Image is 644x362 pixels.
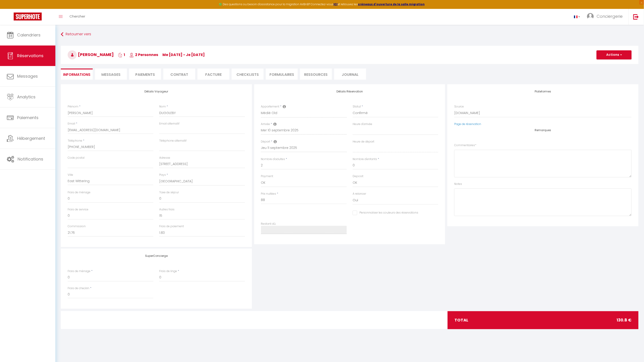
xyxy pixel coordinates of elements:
[66,9,89,25] a: Chercher
[68,139,82,143] label: Téléphone
[454,122,481,126] a: Page de réservation
[159,139,187,143] label: Téléphone alternatif
[4,2,17,15] button: Ouvrir le widget de chat LiveChat
[198,69,229,80] li: Facture
[159,173,166,177] label: Pays
[61,69,93,80] li: Informations
[17,135,45,141] span: Hébergement
[159,122,180,126] label: Email alternatif
[261,174,273,178] label: Payment
[162,52,205,57] span: me [DATE] - je [DATE]
[17,94,36,100] span: Analytics
[358,2,425,6] a: créneaux d'ouverture de la salle migration
[18,156,43,162] span: Notifications
[300,69,332,80] li: Ressources
[633,14,639,20] img: logout
[68,122,75,126] label: Email
[68,173,73,177] label: Ville
[69,14,85,19] span: Chercher
[617,317,632,323] span: 130.8 €
[68,207,88,212] label: Frais de service
[261,222,276,226] label: Restant dû
[17,32,41,38] span: Calendriers
[17,53,44,59] span: Réservations
[118,52,125,57] span: 1
[597,13,623,19] span: Conciergerie
[159,207,174,212] label: Autres frais
[261,157,285,161] label: Nombre d'adultes
[454,143,476,148] label: Commentaires
[68,286,89,291] label: Frais de checkin
[101,72,121,77] span: Messages
[261,122,270,126] label: Arrivée
[261,105,280,109] label: Appartement
[353,192,366,196] label: A relancer
[261,192,276,196] label: Prix nuitées
[353,105,361,109] label: Statut
[17,115,38,120] span: Paiements
[353,174,363,178] label: Deposit
[68,269,90,273] label: Frais de ménage
[232,69,264,80] li: CHECKLISTS
[353,140,374,144] label: Heure de départ
[68,90,245,93] h4: Détails Voyageur
[334,2,338,6] a: ICI
[68,105,78,109] label: Prénom
[454,129,632,132] h4: Remarques
[584,9,629,25] a: ... Conciergerie
[159,156,170,160] label: Adresse
[448,311,639,329] div: total
[334,69,366,80] li: Journal
[129,52,158,57] span: 2 Personnes
[159,269,177,273] label: Frais de linge
[261,90,439,93] h4: Détails Réservation
[353,157,377,161] label: Nombre d'enfants
[159,190,179,195] label: Taxe de séjour
[159,105,166,109] label: Nom
[14,13,42,20] img: Super Booking
[68,52,114,57] span: [PERSON_NAME]
[61,30,639,38] a: Retourner vers
[353,122,372,126] label: Heure d'arrivée
[129,69,161,80] li: Paiements
[159,224,184,229] label: Frais de paiement
[261,140,270,144] label: Départ
[68,254,245,257] h4: SuperConcierge
[163,69,195,80] li: Contrat
[68,156,85,160] label: Code postal
[454,90,632,93] h4: Plateformes
[68,190,90,195] label: Frais de ménage
[454,182,462,186] label: Notes
[266,69,298,80] li: FORMULAIRES
[17,73,38,79] span: Messages
[68,224,86,229] label: Commission
[597,50,632,59] button: Actions
[587,13,594,20] img: ...
[454,105,464,109] label: Source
